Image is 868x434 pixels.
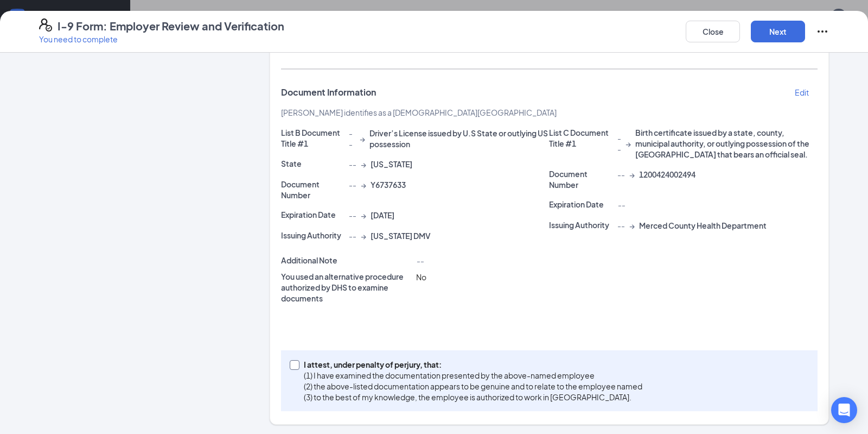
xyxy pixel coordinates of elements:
p: You used an alternative procedure authorized by DHS to examine documents [281,271,412,304]
span: → [360,133,365,144]
p: I attest, under penalty of perjury, that: [304,359,642,370]
p: Document Number [281,179,345,200]
span: [US_STATE] DMV [371,230,431,241]
span: -- [617,133,621,154]
span: No [416,272,426,282]
p: List C Document Title #1 [549,127,613,149]
span: → [629,169,635,180]
span: -- [349,230,356,241]
span: → [361,230,366,241]
div: Open Intercom Messenger [831,397,857,423]
span: 1200424002494 [639,169,695,180]
span: Y6737633 [371,179,406,190]
span: -- [617,200,625,210]
span: -- [349,210,356,221]
p: State [281,158,345,169]
span: → [361,210,366,221]
span: -- [349,128,355,149]
p: Expiration Date [549,199,613,210]
p: Additional Note [281,255,412,266]
span: → [629,220,635,231]
svg: Ellipses [816,25,829,38]
p: You need to complete [39,34,284,45]
span: [US_STATE] [371,159,412,169]
p: Issuing Authority [549,219,613,230]
span: → [361,159,366,169]
button: Close [686,21,740,42]
button: Next [751,21,805,42]
p: (2) the above-listed documentation appears to be genuine and to relate to the employee named [304,381,642,392]
span: [DATE] [371,210,394,221]
span: -- [416,256,424,266]
p: (3) to the best of my knowledge, the employee is authorized to work in [GEOGRAPHIC_DATA]. [304,392,642,402]
span: Driver’s License issued by U.S State or outlying US possession [369,128,550,149]
p: Issuing Authority [281,230,345,241]
p: Expiration Date [281,209,345,220]
p: Edit [795,87,809,98]
h4: I-9 Form: Employer Review and Verification [58,18,284,34]
span: -- [349,179,356,190]
svg: FormI9EVerifyIcon [39,18,52,32]
span: -- [617,169,625,180]
span: → [361,179,366,190]
p: (1) I have examined the documentation presented by the above-named employee [304,370,642,381]
span: -- [617,220,625,231]
span: [PERSON_NAME] identifies as a [DEMOGRAPHIC_DATA][GEOGRAPHIC_DATA] [281,108,557,117]
span: Document Information [281,87,376,98]
span: Merced County Health Department [639,220,767,231]
span: → [626,138,631,149]
span: -- [349,159,356,169]
p: Document Number [549,168,613,190]
p: List B Document Title #1 [281,127,345,149]
span: Birth certificate issued by a state, county, municipal authority, or outlying possession of the [... [635,127,818,160]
